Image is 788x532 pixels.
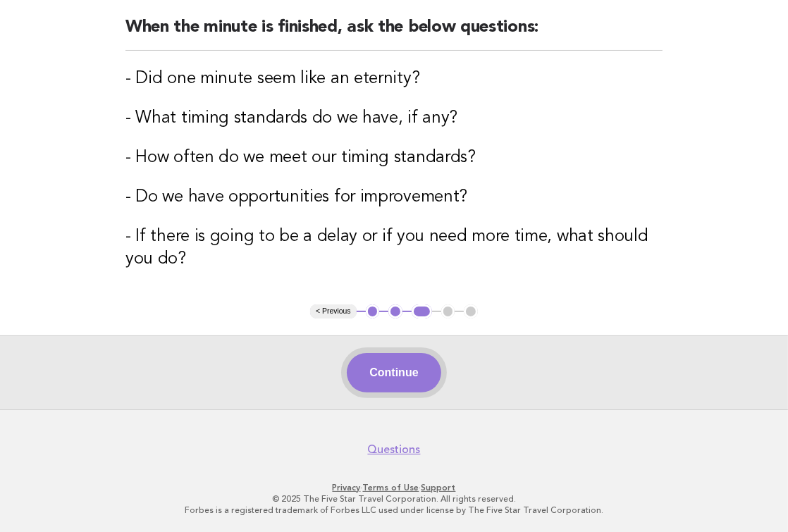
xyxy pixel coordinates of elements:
[125,225,663,271] h3: - If there is going to be a delay or if you need more time, what should you do?
[421,483,456,493] a: Support
[125,186,663,209] h3: - Do we have opportunities for improvement?
[20,505,768,516] p: Forbes is a registered trademark of Forbes LLC used under license by The Five Star Travel Corpora...
[125,68,663,90] h3: - Did one minute seem like an eternity?
[347,353,441,392] button: Continue
[125,16,663,51] h2: When the minute is finished, ask the below questions:
[412,304,432,318] button: 3
[388,304,402,318] button: 2
[368,443,421,457] a: Questions
[333,483,361,493] a: Privacy
[125,107,663,130] h3: - What timing standards do we have, if any?
[363,483,419,493] a: Terms of Use
[20,482,768,493] p: · ·
[20,493,768,505] p: © 2025 The Five Star Travel Corporation. All rights reserved.
[310,304,356,318] button: < Previous
[125,147,663,169] h3: - How often do we meet our timing standards?
[366,304,380,318] button: 1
